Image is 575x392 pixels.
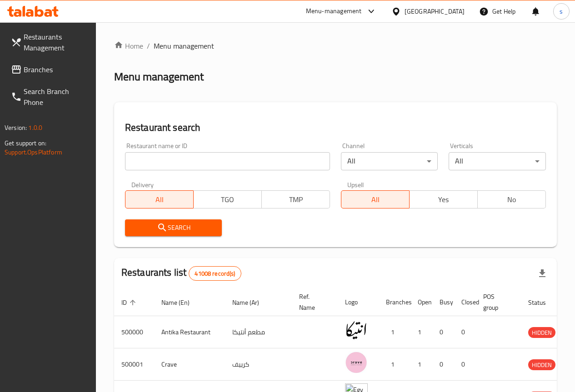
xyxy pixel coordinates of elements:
a: Home [114,40,143,51]
td: كرييف [225,348,292,381]
span: Branches [24,64,89,75]
td: 0 [454,316,476,348]
span: Search [132,222,215,233]
span: 41008 record(s) [189,269,240,278]
span: TGO [197,193,258,206]
span: POS group [483,291,510,313]
span: Restaurants Management [24,31,89,53]
td: 1 [410,316,432,348]
span: All [129,193,190,206]
button: TGO [193,190,262,208]
td: 1 [379,316,410,348]
td: Antika Restaurant [154,316,225,348]
button: No [477,190,546,208]
a: Restaurants Management [4,26,96,59]
a: Support.OpsPlatform [5,146,62,158]
td: 0 [432,316,454,348]
td: 0 [454,348,476,381]
input: Search for restaurant name or ID.. [125,152,330,170]
button: Yes [409,190,478,208]
span: TMP [265,193,326,206]
a: Search Branch Phone [4,80,96,113]
nav: breadcrumb [114,40,557,51]
div: [GEOGRAPHIC_DATA] [405,6,465,16]
th: Branches [379,288,410,316]
th: Logo [338,288,379,316]
span: Version: [5,122,27,134]
div: All [341,152,438,170]
td: 1 [410,348,432,381]
td: 0 [432,348,454,381]
span: No [481,193,542,206]
img: Antika Restaurant [345,319,368,342]
h2: Restaurant search [125,121,546,134]
span: Status [528,297,558,308]
button: Search [125,219,222,236]
span: Search Branch Phone [24,86,89,108]
button: All [341,190,410,208]
td: 500000 [114,316,154,348]
span: Ref. Name [299,291,327,313]
img: Crave [345,351,368,374]
div: HIDDEN [528,359,555,370]
div: All [449,152,546,170]
span: All [345,193,406,206]
label: Delivery [131,181,154,188]
span: HIDDEN [528,360,555,370]
span: ID [121,297,139,308]
span: Menu management [154,40,214,51]
span: s [560,6,563,16]
th: Busy [432,288,454,316]
td: مطعم أنتيكا [225,316,292,348]
span: Get support on: [5,137,46,149]
th: Closed [454,288,476,316]
a: Branches [4,59,96,80]
div: Export file [531,263,553,284]
td: Crave [154,348,225,381]
button: All [125,190,194,208]
th: Open [410,288,432,316]
span: HIDDEN [528,327,555,338]
span: 1.0.0 [28,122,42,134]
td: 500001 [114,348,154,381]
label: Upsell [347,181,364,188]
span: Yes [413,193,474,206]
span: Name (Ar) [232,297,271,308]
h2: Restaurants list [121,266,241,281]
li: / [147,40,150,51]
div: Menu-management [306,6,362,17]
span: Name (En) [161,297,201,308]
button: TMP [261,190,330,208]
td: 1 [379,348,410,381]
h2: Menu management [114,69,204,84]
div: Total records count [189,266,241,281]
